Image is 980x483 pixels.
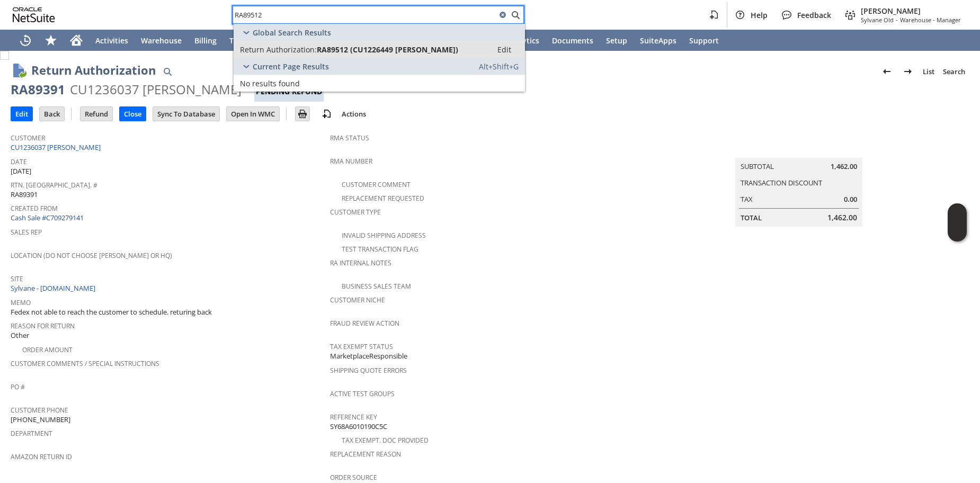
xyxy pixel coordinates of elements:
span: Billing [194,35,217,46]
input: Print [296,107,309,121]
a: List [919,63,939,80]
a: SuiteApps [634,30,683,51]
span: 1,462.00 [827,212,857,223]
a: Fraud Review Action [330,319,399,328]
a: Tech [223,30,253,51]
a: Transaction Discount [741,178,822,187]
a: Order Amount [22,345,73,354]
span: Warehouse - Manager [900,16,961,24]
a: Test Transaction Flag [342,245,418,254]
span: Activities [95,35,128,46]
a: Site [11,274,23,283]
a: Tax Exempt Status [330,342,393,351]
svg: logo [13,7,55,22]
div: RA89391 [11,81,65,98]
span: MarketplaceResponsible [330,351,407,361]
a: Recent Records [13,30,38,51]
a: Created From [11,204,58,213]
div: Pending Refund [254,82,324,102]
span: No results found [240,78,300,88]
a: Customer [11,133,45,142]
a: Reference Key [330,413,377,422]
span: Alt+Shift+G [479,61,519,71]
span: Help [751,10,768,20]
a: RMA Number [330,157,372,166]
span: [PHONE_NUMBER] [11,415,70,425]
span: 1,462.00 [831,162,857,172]
img: add-record.svg [320,108,333,120]
span: - [896,16,898,24]
a: Amazon Return ID [11,452,72,461]
a: RA Internal Notes [330,258,391,267]
span: Setup [606,35,627,46]
span: RA89512 (CU1226449 [PERSON_NAME]) [317,44,458,55]
span: Tech [229,35,246,46]
a: Activities [89,30,135,51]
a: Department [11,429,52,438]
span: Oracle Guided Learning Widget. To move around, please hold and drag [948,223,967,242]
img: Quick Find [161,65,174,78]
span: Global Search Results [253,28,331,38]
span: Current Page Results [253,61,329,71]
input: Refund [81,107,112,121]
a: Return Authorization:RA89512 (CU1226449 [PERSON_NAME])Edit: [234,41,525,58]
a: Customer Niche [330,296,385,305]
a: PO # [11,382,25,391]
a: Memo [11,298,31,307]
img: Previous [880,65,893,78]
svg: Shortcuts [44,34,57,47]
span: [DATE] [11,166,31,176]
a: Business Sales Team [342,282,411,291]
a: No results found [234,75,525,92]
a: CU1236037 [PERSON_NAME] [11,142,103,152]
img: Print [296,108,309,120]
input: Edit [11,107,32,121]
a: Location (Do Not Choose [PERSON_NAME] or HQ) [11,251,172,260]
img: Next [902,65,914,78]
a: Home [64,30,89,51]
svg: Recent Records [19,34,32,47]
a: Replacement reason [330,450,401,459]
span: [PERSON_NAME] [861,6,961,16]
a: Invalid Shipping Address [342,231,426,240]
a: Date [11,157,27,166]
a: Total [741,213,762,222]
a: Customer Type [330,208,381,217]
a: Rtn. [GEOGRAPHIC_DATA]. # [11,181,97,190]
span: RA89391 [11,190,38,200]
a: Support [683,30,725,51]
input: Close [120,107,146,121]
h1: Return Authorization [31,61,156,79]
span: Feedback [797,10,831,20]
span: Sylvane Old [861,16,894,24]
a: Customer Comment [342,180,411,189]
a: Customer Phone [11,406,68,415]
iframe: Click here to launch Oracle Guided Learning Help Panel [948,203,967,241]
a: Subtotal [741,162,774,171]
a: Shipping Quote Errors [330,366,407,375]
a: Edit: [486,43,523,56]
span: Warehouse [141,35,182,46]
a: Order Source [330,473,377,482]
a: Billing [188,30,223,51]
caption: Summary [735,141,862,158]
span: Support [689,35,719,46]
svg: Home [70,34,83,47]
a: Cash Sale #C709279141 [11,213,84,222]
a: Warehouse [135,30,188,51]
span: SY68A6010190C5C [330,422,387,432]
a: Active Test Groups [330,389,395,398]
svg: Search [509,8,522,21]
a: Tax Exempt. Doc Provided [342,436,429,445]
a: Actions [337,109,370,119]
a: RMA Status [330,133,369,142]
a: Replacement Requested [342,194,424,203]
a: Sylvane - [DOMAIN_NAME] [11,283,98,293]
a: Search [939,63,969,80]
div: CU1236037 [PERSON_NAME] [70,81,242,98]
input: Sync To Database [153,107,219,121]
div: Shortcuts [38,30,64,51]
a: Sales Rep [11,228,42,237]
span: Return Authorization: [240,44,317,55]
a: Reason For Return [11,321,75,330]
